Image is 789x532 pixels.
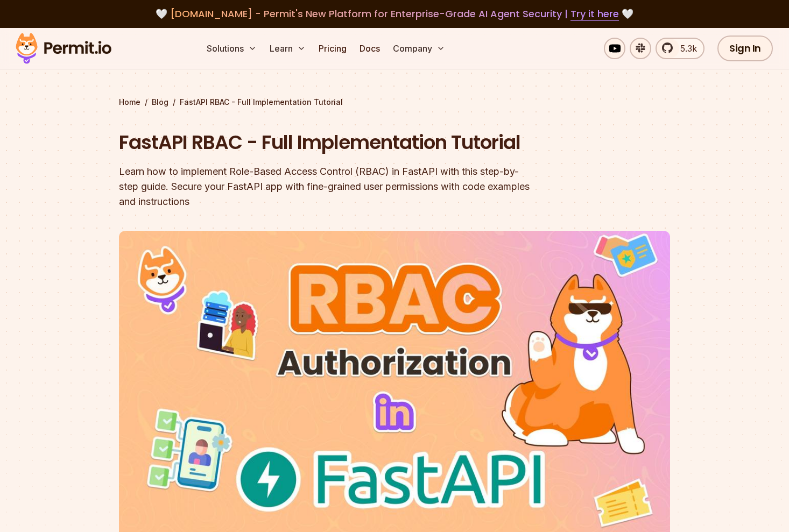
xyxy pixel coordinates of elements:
a: Home [119,97,140,108]
button: Company [389,38,449,59]
div: / / [119,97,670,108]
a: Pricing [314,38,351,59]
a: Docs [355,38,384,59]
a: Sign In [717,36,773,61]
a: 5.3k [656,38,705,59]
span: 5.3k [674,42,697,55]
h1: FastAPI RBAC - Full Implementation Tutorial [119,129,532,156]
button: Learn [265,38,310,59]
button: Solutions [202,38,261,59]
a: Try it here [570,7,619,21]
span: [DOMAIN_NAME] - Permit's New Platform for Enterprise-Grade AI Agent Security | [170,7,619,20]
div: 🤍 🤍 [26,6,763,22]
img: Permit logo [11,30,116,67]
a: Blog [152,97,168,108]
div: Learn how to implement Role-Based Access Control (RBAC) in FastAPI with this step-by-step guide. ... [119,164,532,209]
